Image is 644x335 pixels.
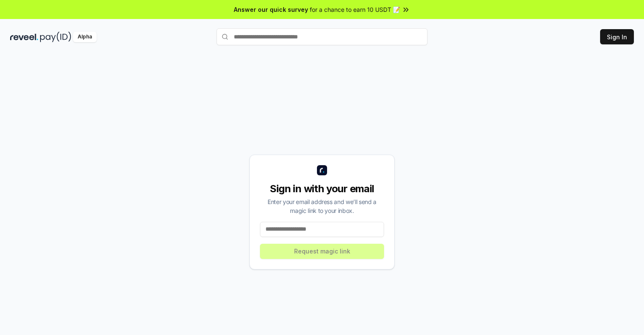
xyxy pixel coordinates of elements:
[260,197,384,215] div: Enter your email address and we’ll send a magic link to your inbox.
[260,182,384,196] div: Sign in with your email
[73,32,97,42] div: Alpha
[40,32,71,42] img: pay_id
[10,32,38,42] img: reveel_dark
[317,165,327,175] img: logo_small
[600,29,634,44] button: Sign In
[234,5,308,14] span: Answer our quick survey
[310,5,400,14] span: for a chance to earn 10 USDT 📝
